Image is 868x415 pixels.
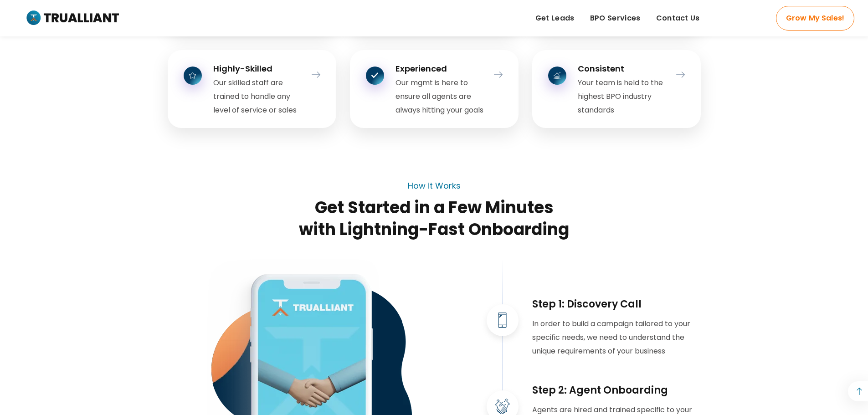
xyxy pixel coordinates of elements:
[168,197,701,241] div: Get Started in a Few Minutes with Lightning-Fast Onboarding
[395,76,484,117] div: Our mgmt is here to ensure all agents are always hitting your goals
[590,11,641,25] span: BPO Services
[578,76,667,117] div: Your team is held to the highest BPO industry standards
[532,384,701,398] h3: Step 2: Agent Onboarding
[395,63,484,74] h3: Experienced
[656,11,700,25] span: Contact Us
[408,181,461,190] div: How it Works
[776,6,854,31] a: Grow My Sales!
[578,63,667,74] h3: Consistent
[213,63,302,74] h3: Highly-Skilled
[535,11,575,25] span: Get Leads
[532,317,701,358] div: In order to build a campaign tailored to your specific needs, we need to understand the unique re...
[532,297,701,312] h3: Step 1: Discovery Call
[213,76,302,117] div: Our skilled staff are trained to handle any level of service or sales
